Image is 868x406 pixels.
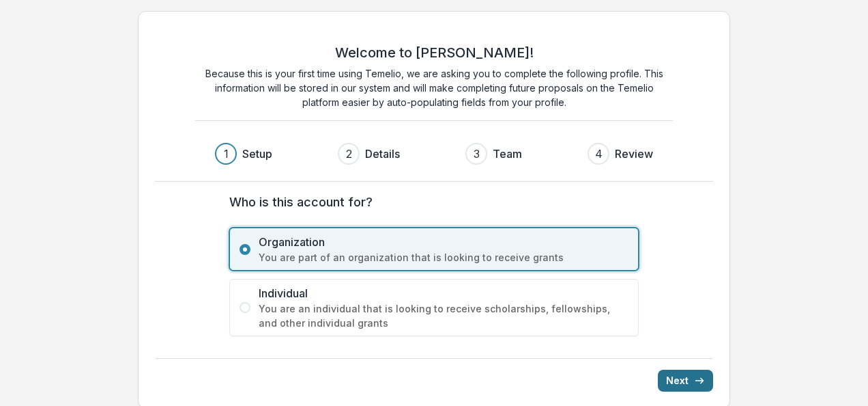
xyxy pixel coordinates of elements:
[595,146,603,162] div: 4
[493,146,522,162] h3: Team
[658,370,713,392] button: Next
[474,146,480,162] div: 3
[215,143,653,165] div: Progress
[242,146,272,162] h3: Setup
[615,146,653,162] h3: Review
[259,301,628,330] span: You are an individual that is looking to receive scholarships, fellowships, and other individual ...
[229,193,631,211] label: Who is this account for?
[259,250,628,265] span: You are part of an organization that is looking to receive grants
[346,146,352,162] div: 2
[195,66,673,109] p: Because this is your first time using Temelio, we are asking you to complete the following profil...
[259,234,628,250] span: Organization
[365,146,400,162] h3: Details
[259,285,628,301] span: Individual
[335,44,534,61] h2: Welcome to [PERSON_NAME]!
[224,146,229,162] div: 1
